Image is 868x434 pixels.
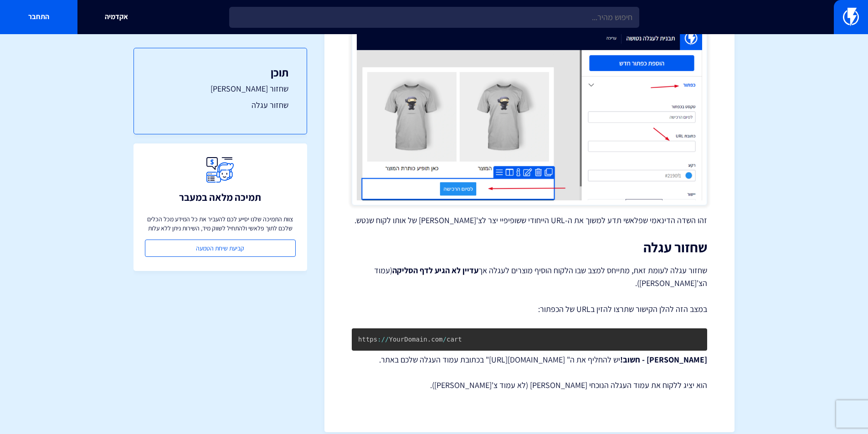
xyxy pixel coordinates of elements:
input: חיפוש מהיר... [229,7,639,28]
strong: עדיין לא הגיע לדף הסליקה [392,265,478,276]
h3: תוכן [152,66,288,78]
p: צוות התמיכה שלנו יסייע לכם להעביר את כל המידע מכל הכלים שלכם לתוך פלאשי ולהתחיל לשווק מיד, השירות... [145,214,296,233]
span: / [381,336,385,343]
span: / [385,336,389,343]
strong: [PERSON_NAME] - חשוב! [620,354,707,365]
h3: תמיכה מלאה במעבר [179,192,261,203]
p: זהו השדה הדינאמי שפלאשי תדע למשוך את ה-URL הייחודי ששופיפיי יצר לצ'[PERSON_NAME] של אותו לקוח שנטש. [352,214,707,226]
a: שחזור עגלה [152,99,288,111]
p: במצב הזה להלן הקישור שתרצו להזין בURL של הכפתור: [352,303,707,315]
span: : [377,336,381,343]
p: יש להחליף את ה" [DOMAIN_NAME][URL]" בכתובת עמוד העגלה שלכם באתר. [352,354,707,366]
p: שחזור עגלה לעומת זאת, מתייחס למצב שבו הלקוח הוסיף מוצרים לעגלה אך (עמוד הצ'[PERSON_NAME]). [352,264,707,290]
p: הוא יציג ללקוח את עמוד העגלה הנוכחי [PERSON_NAME] (לא עמוד צ'[PERSON_NAME]). [352,379,707,391]
a: שחזור [PERSON_NAME] [152,83,288,95]
span: / [443,336,447,343]
a: קביעת שיחת הטמעה [145,240,296,257]
h2: שחזור עגלה [352,240,707,255]
code: https YourDomain com cart [358,336,462,343]
span: . [427,336,431,343]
